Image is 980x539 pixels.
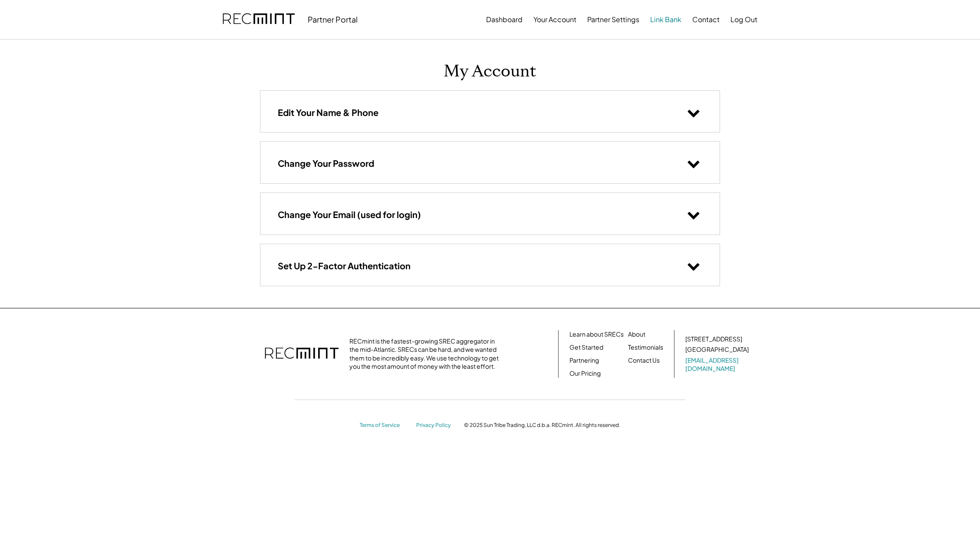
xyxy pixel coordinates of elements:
button: Log Out [730,11,757,28]
a: Learn about SRECs [569,330,624,339]
a: Terms of Service [360,422,408,429]
div: Partner Portal [308,14,358,24]
button: Link Bank [650,11,681,28]
h3: Edit Your Name & Phone [278,107,378,118]
a: Get Started [569,343,603,352]
a: Testimonials [628,343,663,352]
div: RECmint is the fastest-growing SREC aggregator in the mid-Atlantic. SRECs can be hard, and we wan... [349,337,503,371]
h3: Change Your Password [278,158,374,169]
button: Partner Settings [587,11,639,28]
a: Contact Us [628,356,660,365]
h3: Change Your Email (used for login) [278,209,421,220]
a: Partnering [569,356,599,365]
a: [EMAIL_ADDRESS][DOMAIN_NAME] [685,356,750,373]
div: [STREET_ADDRESS] [685,335,742,344]
img: recmint-logotype%403x.png [223,5,295,34]
div: [GEOGRAPHIC_DATA] [685,345,749,354]
img: recmint-logotype%403x.png [265,339,339,369]
a: Our Pricing [569,369,601,378]
button: Contact [692,11,720,28]
button: Your Account [533,11,576,28]
div: © 2025 Sun Tribe Trading, LLC d.b.a. RECmint. All rights reserved. [464,422,620,429]
h3: Set Up 2-Factor Authentication [278,260,411,271]
button: Dashboard [486,11,523,28]
a: About [628,330,645,339]
h1: My Account [444,61,536,82]
a: Privacy Policy [416,422,455,429]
